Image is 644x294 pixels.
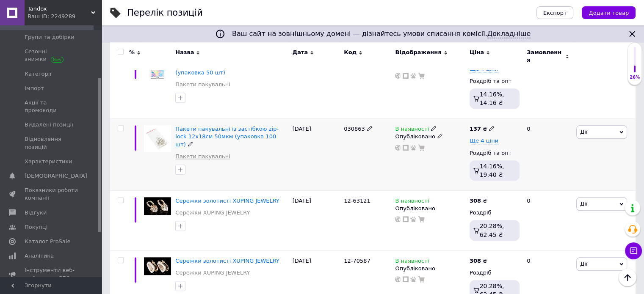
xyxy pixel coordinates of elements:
div: [DATE] [290,119,342,191]
div: [DATE] [290,47,342,119]
a: Сережки XUPING JEWELRY [175,269,250,277]
span: В наявності [395,198,429,206]
b: 308 [470,198,481,204]
div: Роздріб та опт [470,77,520,85]
a: Сережки XUPING JEWELRY [175,209,250,217]
span: [DEMOGRAPHIC_DATA] [25,172,87,180]
div: 0 [522,119,574,191]
a: Пакети пакувальні [175,81,230,88]
span: Сезонні знижки [25,48,78,63]
div: ₴ [470,197,487,205]
span: Додати товар [589,10,629,16]
span: Відображення [395,49,441,56]
span: Ще 4 ціни [470,137,498,144]
div: ₴ [470,125,495,133]
div: Перелік позицій [127,8,203,17]
div: Роздріб [470,209,520,217]
span: 14.16%, 19.40 ₴ [480,163,504,178]
span: 14.16%, 14.16 ₴ [480,91,504,106]
div: [DATE] [290,191,342,251]
span: Покупці [25,223,47,231]
div: 0 [522,47,574,119]
span: Характеристики [25,158,72,165]
div: Опубліковано [395,265,465,272]
span: 030863 [344,126,365,132]
a: Сережки золотисті XUPING JEWELRY [175,198,279,204]
span: Відновлення позицій [25,135,78,151]
button: Експорт [536,6,574,19]
span: Групи та добірки [25,33,75,41]
span: В наявності [395,126,429,135]
div: Роздріб та опт [470,149,520,157]
span: % [129,49,135,56]
span: Код [344,49,357,56]
span: 20.28%, 62.45 ₴ [480,223,504,238]
span: Дата [293,49,308,56]
span: Tandox [28,5,91,13]
span: Назва [175,49,194,56]
span: Дії [580,261,587,267]
a: Докладніше [487,30,531,38]
a: Пакети пакувальні [175,153,230,160]
span: 12-70587 [344,258,370,264]
button: Наверх [619,269,636,286]
span: Дії [580,201,587,207]
a: Пакети пакувальні із застібкою zip-lock 12х18см 50мкм (упаковка 100 шт) [175,126,279,147]
span: 12-63121 [344,198,370,204]
img: Серьги золотистые XUPING JEWELRY [144,197,171,215]
div: Опубліковано [395,133,465,140]
span: Аналітика [25,252,54,260]
span: Дії [580,129,587,135]
span: Ціна [470,49,484,56]
button: Додати товар [582,6,636,19]
a: Пакети пакувальні із застібкою zip-lock 6х10см 50мкм голографічні (упаковка 50 шт) [175,54,279,75]
span: Показники роботи компанії [25,187,78,202]
span: Відгуки [25,209,47,217]
div: ₴ [470,257,487,265]
img: Серьги золотистые XUPING JEWELRY [144,257,171,275]
b: 137 [470,126,481,132]
span: Видалені позиції [25,121,73,129]
div: Ваш ID: 2249289 [28,13,102,20]
button: Чат з покупцем [625,242,642,259]
span: Категорії [25,70,51,78]
span: Каталог ProSale [25,238,70,245]
svg: Закрити [627,29,637,39]
span: Експорт [543,10,567,16]
span: Імпорт [25,85,44,92]
a: Сережки золотисті XUPING JEWELRY [175,258,279,264]
div: Роздріб [470,269,520,277]
b: 308 [470,258,481,264]
span: В наявності [395,258,429,267]
div: 26% [628,74,641,80]
img: Пакеты упаковочные с застежкой zip-lock 12х18см 50мкм (упаковка 100 шт) [144,125,171,152]
span: Інструменти веб-майстра та SEO [25,267,78,282]
span: Ваш сайт на зовнішньому домені — дізнайтесь умови списання комісії. [232,30,531,38]
div: Опубліковано [395,205,465,212]
div: 0 [522,191,574,251]
span: Акції та промокоди [25,99,78,114]
span: Замовлення [527,49,563,64]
